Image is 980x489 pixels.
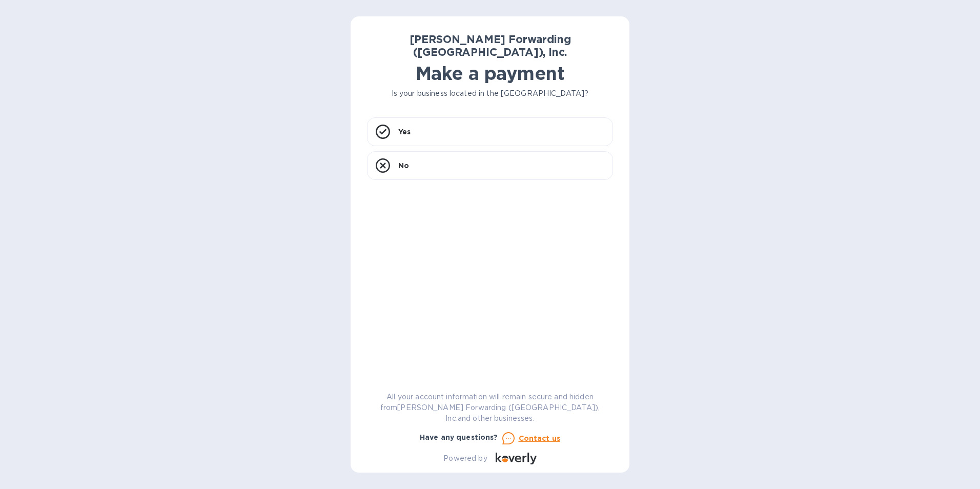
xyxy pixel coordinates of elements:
b: [PERSON_NAME] Forwarding ([GEOGRAPHIC_DATA]), Inc. [410,33,571,58]
p: Powered by [443,453,487,464]
h1: Make a payment [367,63,613,84]
b: Have any questions? [420,433,498,441]
p: Yes [398,127,411,137]
p: All your account information will remain secure and hidden from [PERSON_NAME] Forwarding ([GEOGRA... [367,392,613,424]
p: Is your business located in the [GEOGRAPHIC_DATA]? [367,88,613,99]
u: Contact us [519,434,561,442]
p: No [398,160,409,171]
